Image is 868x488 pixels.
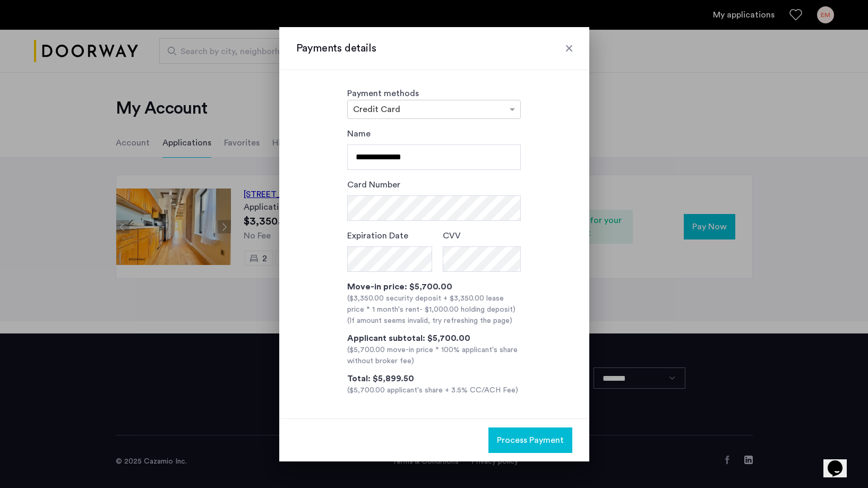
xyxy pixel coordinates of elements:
[419,306,513,313] span: - $1,000.00 holding deposit
[488,427,572,453] button: button
[347,293,521,315] div: ($3,350.00 security deposit + $3,350.00 lease price * 1 month's rent )
[497,434,564,447] span: Process Payment
[823,446,857,477] iframe: chat widget
[347,332,521,345] div: Applicant subtotal: $5,700.00
[443,229,461,242] label: CVV
[347,280,521,293] div: Move-in price: $5,700.00
[347,89,419,98] label: Payment methods
[347,345,521,367] div: ($5,700.00 move-in price * 100% applicant's share without broker fee)
[347,178,400,191] label: Card Number
[347,229,408,242] label: Expiration Date
[347,127,371,140] label: Name
[347,374,414,383] span: Total: $5,899.50
[347,315,521,327] div: (If amount seems invalid, try refreshing the page)
[347,385,521,396] div: ($5,700.00 applicant's share + 3.5% CC/ACH Fee)
[296,41,572,56] h3: Payments details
